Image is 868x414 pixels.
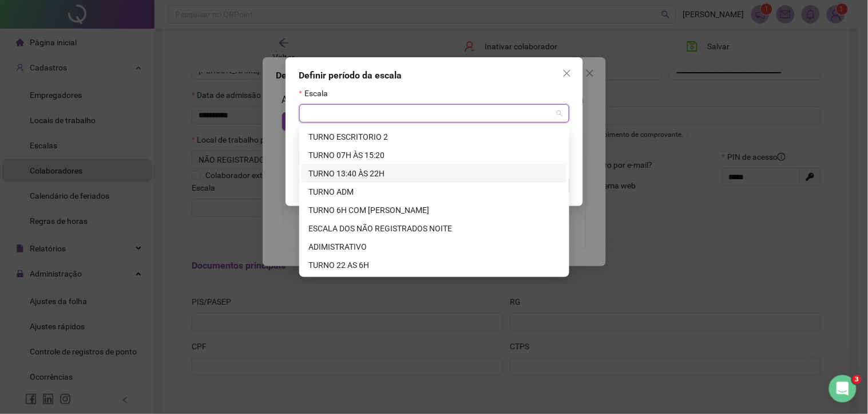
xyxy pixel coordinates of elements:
div: TURNO 6H COM BRACK [302,201,567,219]
div: TURNO 13:40 ÀS 22H [302,164,567,183]
div: ESCALA DOS NÃO REGISTRADOS NOITE [308,222,560,235]
span: close [562,69,572,78]
div: TURNO 13:40 ÀS 22H [308,167,560,180]
div: TURNO ESCRITORIO 2 [308,131,560,143]
label: Escala [299,87,335,100]
div: TURNO ESCRITORIO 2 [302,128,567,146]
span: 3 [853,375,862,384]
div: TURNO 22 AS 6H [302,256,567,274]
button: Close [558,64,576,82]
div: TURNO 07H ÀS 15:20 [308,149,560,161]
div: ADIMISTRATIVO [302,238,567,256]
div: ADIMISTRATIVO [308,240,560,253]
div: Definir período da escala [299,69,569,82]
div: TURNO ADM [308,186,560,198]
div: TURNO ADM [302,183,567,201]
div: ESCALA DOS NÃO REGISTRADOS NOITE [302,219,567,238]
div: ESCALA 6 HORAS [302,274,567,293]
div: TURNO 07H ÀS 15:20 [302,146,567,164]
iframe: Intercom live chat [829,375,857,403]
div: TURNO 22 AS 6H [308,259,560,271]
div: TURNO 6H COM [PERSON_NAME] [308,204,560,216]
